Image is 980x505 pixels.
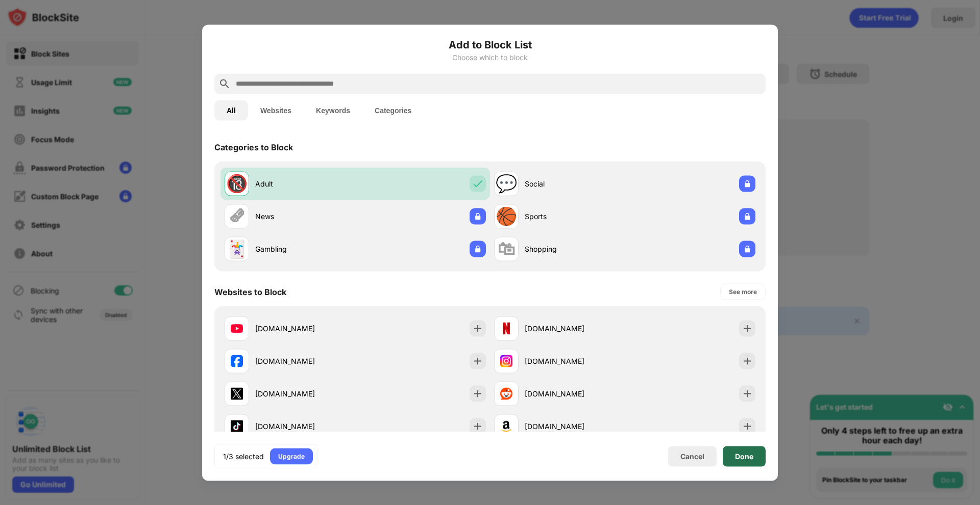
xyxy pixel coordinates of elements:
div: [DOMAIN_NAME] [255,323,355,334]
img: favicons [500,322,512,334]
img: favicons [231,355,243,367]
div: Websites to Block [214,286,286,297]
div: Choose which to block [214,53,766,61]
div: [DOMAIN_NAME] [255,421,355,432]
div: 🛍 [498,238,515,259]
div: Gambling [255,244,355,254]
div: Categories to Block [214,142,293,152]
div: Sports [525,211,625,222]
button: Categories [362,100,424,120]
img: favicons [231,322,243,334]
div: 🗞 [228,206,246,227]
button: Keywords [304,100,362,120]
img: search.svg [218,77,231,90]
div: Done [735,452,753,460]
h6: Add to Block List [214,37,766,52]
div: 🏀 [496,206,517,227]
div: Adult [255,178,355,189]
div: [DOMAIN_NAME] [525,323,625,334]
div: [DOMAIN_NAME] [525,388,625,399]
div: [DOMAIN_NAME] [525,356,625,366]
button: Websites [248,100,304,120]
div: News [255,211,355,222]
div: [DOMAIN_NAME] [255,356,355,366]
img: favicons [500,387,512,400]
div: 💬 [496,173,517,194]
div: [DOMAIN_NAME] [525,421,625,432]
button: All [214,100,248,120]
div: See more [729,286,757,297]
img: favicons [231,387,243,400]
img: favicons [231,420,243,432]
img: favicons [500,420,512,432]
div: 🃏 [226,238,248,259]
div: 🔞 [226,173,248,194]
div: 1/3 selected [223,451,264,461]
img: favicons [500,355,512,367]
div: [DOMAIN_NAME] [255,388,355,399]
div: Upgrade [278,451,305,461]
div: Cancel [680,452,704,461]
div: Shopping [525,244,625,254]
div: Social [525,178,625,189]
